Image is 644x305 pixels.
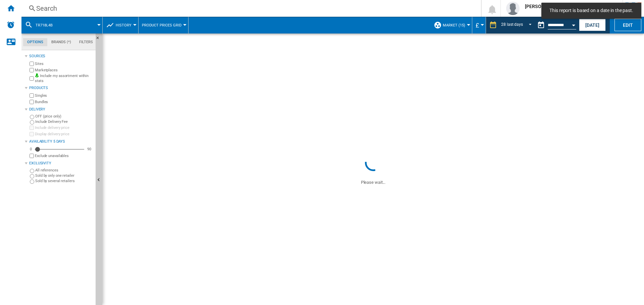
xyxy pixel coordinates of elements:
[29,139,93,144] div: Availability 5 Days
[35,68,93,73] label: Marketplaces
[501,22,523,27] div: 28 last days
[30,100,34,104] input: Bundles
[30,179,34,184] input: Sold by several retailers
[476,22,479,29] span: £
[434,17,469,33] div: Market (15)
[35,146,84,153] md-slider: Availability
[29,107,93,112] div: Delivery
[28,147,34,152] div: 0
[35,173,93,178] label: Sold by only one retailer
[35,61,93,66] label: Sites
[7,21,15,29] img: alerts-logo.svg
[30,93,34,98] input: Singles
[142,23,181,27] span: Product prices grid
[30,174,34,178] input: Sold by only one retailer
[36,23,53,27] span: TR718L4B
[506,2,520,15] img: profile.jpg
[36,17,59,33] button: TR718L4B
[30,126,34,130] input: Include delivery price
[534,18,548,32] button: md-calendar
[579,19,606,31] button: [DATE]
[568,18,580,30] button: Open calendar
[361,180,386,185] ng-transclude: Please wait...
[443,23,465,27] span: Market (15)
[500,20,534,31] md-select: REPORTS.WIZARD.STEPS.REPORT.STEPS.REPORT_OPTIONS.PERIOD: 28 last days
[30,68,34,72] input: Marketplaces
[35,73,39,77] img: mysite-bg-18x18.png
[35,153,93,158] label: Exclude unavailables
[35,125,93,130] label: Include delivery price
[35,73,93,84] label: Include my assortment within stats
[142,17,185,33] button: Product prices grid
[614,19,641,31] button: Edit
[472,17,486,33] md-menu: Currency
[96,33,104,46] button: Hide
[36,4,464,13] div: Search
[35,99,93,104] label: Bundles
[106,17,135,33] div: History
[25,17,99,33] div: TR718L4B
[29,161,93,166] div: Exclusivity
[35,168,93,173] label: All references
[47,38,75,46] md-tab-item: Brands (*)
[23,38,47,46] md-tab-item: Options
[30,132,34,136] input: Display delivery price
[86,147,93,152] div: 90
[116,23,131,27] span: History
[443,17,469,33] button: Market (15)
[35,119,93,124] label: Include Delivery Fee
[35,114,93,119] label: OFF (price only)
[30,154,34,158] input: Display delivery price
[534,17,578,33] div: This report is based on a date in the past.
[476,17,482,33] button: £
[30,115,34,119] input: OFF (price only)
[547,7,635,14] span: This report is based on a date in the past.
[35,178,93,183] label: Sold by several retailers
[29,54,93,59] div: Sources
[30,62,34,66] input: Sites
[29,85,93,91] div: Products
[525,3,608,10] span: [PERSON_NAME] pay [PERSON_NAME]
[35,132,93,137] label: Display delivery price
[116,17,135,33] button: History
[30,74,34,83] input: Include my assortment within stats
[30,120,34,125] input: Include Delivery Fee
[35,93,93,98] label: Singles
[75,38,97,46] md-tab-item: Filters
[30,169,34,173] input: All references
